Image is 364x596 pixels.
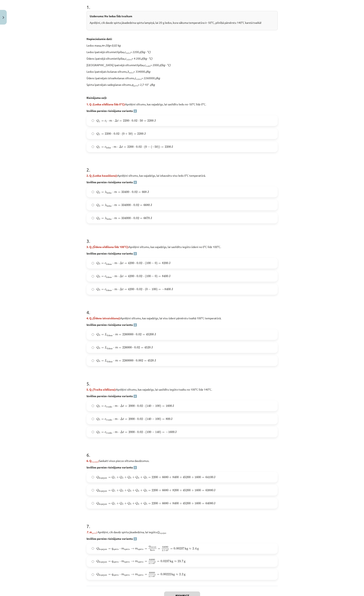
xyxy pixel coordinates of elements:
span: J [151,346,153,349]
span: 0 [155,275,156,277]
span: L [105,333,107,336]
sub: 4 [91,318,93,320]
span: 4 [99,360,100,362]
span: 0.02 [132,119,137,122]
span: 1 [99,121,100,123]
span: = [118,205,121,206]
span: 2 [99,205,100,207]
h1: 4 . [86,303,278,315]
span: c [105,276,106,277]
span: ⋅ [134,147,135,148]
span: L [105,359,107,362]
span: + [125,133,128,135]
span: m [114,276,117,277]
span: ⋅ [117,147,118,148]
span: = [101,406,104,407]
span: ⋅ [135,276,136,277]
span: = [101,218,104,219]
span: 4 [99,334,100,336]
span: Q [96,333,99,336]
span: Q [96,119,99,122]
span: = [101,192,104,193]
span: Q [96,204,99,207]
span: m [115,334,118,336]
span: 2000 [128,405,135,407]
span: − [162,288,164,291]
span: ⋅ [113,360,114,361]
span: 5 [99,406,100,408]
span: m [114,146,116,148]
sub: ledus [126,51,130,54]
em: c [125,57,132,60]
span: Q [96,275,99,278]
span: ū [106,290,107,291]
span: ⋅ [118,263,119,264]
span: t [122,288,124,290]
strong: Izvēlies pareizo risinājuma variantu ⬇️ [86,323,137,326]
span: ⋅ [138,121,139,122]
span: ⋅ [135,263,136,264]
span: = [140,218,143,219]
span: ⋅ [113,192,114,193]
em: J/kg [150,83,155,86]
sub: 5 [91,389,93,392]
span: 0.02 [114,133,119,135]
span: = [125,263,127,264]
strong: 1. Q (Ledus sildīšana līdz 0°C): [86,102,125,106]
span: tvaiks [106,406,112,408]
strong: Uzdevums: No ledus līdz tvaikam [90,14,132,18]
span: t [122,262,124,264]
span: m [115,405,118,407]
span: ( [151,145,152,149]
h1: 3 . [86,231,278,244]
span: m [115,347,118,349]
span: ⋅ [134,334,135,335]
strong: 5. Q (Tvaika sildīšana): [86,388,116,391]
span: 6680 [144,204,150,206]
span: 33400 [121,191,129,193]
span: t [122,146,123,148]
span: 50 [140,119,143,122]
p: Spirta īpatnējais sadegšanas siltums, = 2,7⋅10 [86,83,278,87]
span: = [101,147,104,148]
span: ( [145,261,146,265]
span: = [119,120,122,122]
em: q [132,83,138,86]
span: J [169,275,170,277]
span: Q [96,145,99,149]
span: ⋅ [118,406,119,407]
span: 0 [155,262,156,264]
span: c [105,146,106,148]
span: λ [105,217,107,219]
span: 0.02 [137,275,142,277]
strong: 4. Q (Ūdens iztvaicēšana): [86,316,120,320]
span: m [114,289,117,290]
span: 8200 [162,262,168,264]
span: m [115,360,118,362]
span: = [125,289,127,290]
span: 0.02 [137,262,142,264]
span: ledus [107,218,112,220]
span: 334000 [121,204,131,206]
span: λ [105,191,107,193]
span: ⋅ [143,289,144,290]
span: 1 [99,147,100,149]
span: = [119,334,121,335]
span: ) [156,288,158,291]
sub: ūdens [126,58,132,61]
span: = [143,334,145,335]
p: Aprēķini, cik daudz spirta jāsadedzina spirta lampiņā, lai 20 g ledus, kura sākuma temperatūra ir... [90,21,275,25]
span: = [119,360,121,361]
span: ū [106,264,107,265]
p: Ledus īpatnējais kušanas siltums, = 334000 [86,70,278,74]
span: 0.02 [137,288,142,290]
span: 0.02 [136,333,142,336]
span: Q [96,217,99,220]
span: 100 [146,275,151,277]
span: 3 [99,289,100,291]
em: 20g [105,44,110,47]
span: 0.02 [134,346,140,349]
span: = [101,120,104,122]
span: ū [107,349,108,349]
span: = [101,334,104,335]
